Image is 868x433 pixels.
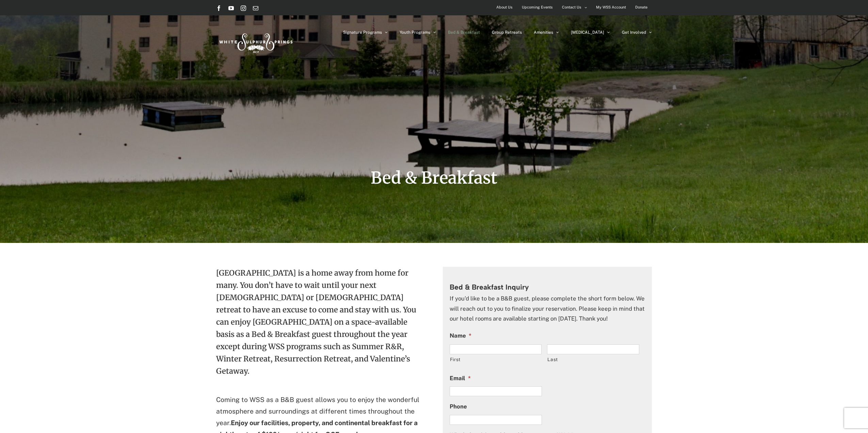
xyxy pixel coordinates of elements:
a: Amenities [534,15,559,49]
span: Upcoming Events [522,2,553,12]
p: If you'd like to be a B&B guest, please complete the short form below. We will reach out to you t... [450,294,645,324]
label: Email [450,375,471,382]
p: [GEOGRAPHIC_DATA] is a home away from home for many. You don’t have to wait until your next [DEMO... [216,267,425,387]
span: Bed & Breakfast [371,168,497,188]
span: Signature Programs [343,30,382,34]
label: Phone [450,403,467,411]
img: White Sulphur Springs Logo [216,26,294,58]
span: Get Involved [622,30,646,34]
a: Youth Programs [400,15,436,49]
a: YouTube [228,5,234,11]
a: Bed & Breakfast [448,15,480,49]
span: Amenities [534,30,553,34]
a: Facebook [216,5,222,11]
label: First [450,355,542,365]
a: Get Involved [622,15,652,49]
nav: Main Menu [343,15,652,49]
label: Last [547,355,639,365]
a: Instagram [241,5,246,11]
h3: Bed & Breakfast Inquiry [450,282,645,292]
label: Name [450,332,471,340]
span: My WSS Account [596,2,626,12]
a: Signature Programs [343,15,388,49]
a: Group Retreats [492,15,522,49]
span: [MEDICAL_DATA] [571,30,604,34]
span: Bed & Breakfast [448,30,480,34]
span: Contact Us [562,2,581,12]
span: Group Retreats [492,30,522,34]
a: [MEDICAL_DATA] [571,15,610,49]
span: About Us [496,2,513,12]
span: Donate [635,2,647,12]
span: Youth Programs [400,30,430,34]
a: Email [253,5,258,11]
